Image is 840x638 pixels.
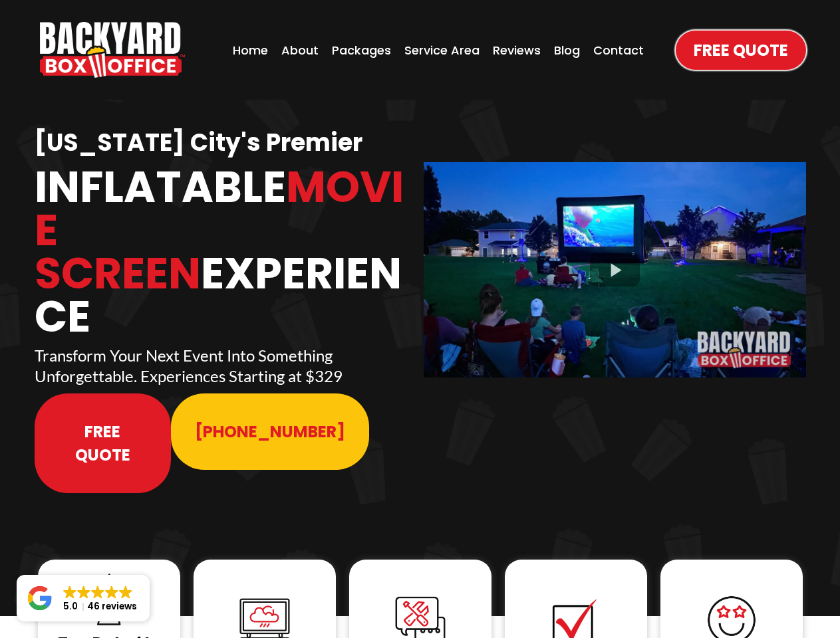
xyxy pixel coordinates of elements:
a: Packages [328,37,395,63]
span: Movie Screen [35,157,404,304]
a: Close GoogleGoogleGoogleGoogleGoogle 5.046 reviews [17,575,150,621]
span: Free Quote [694,39,788,62]
h1: Inflatable Experience [35,165,417,338]
a: Blog [550,37,584,63]
a: https://www.backyardboxoffice.com [40,22,185,78]
a: Free Quote [35,393,172,493]
h1: [US_STATE] City's Premier [35,128,417,159]
a: 913-214-1202 [171,393,369,470]
a: About [277,37,323,63]
a: Free Quote [676,31,806,70]
a: Reviews [489,37,545,63]
img: Backyard Box Office [40,22,185,78]
span: Free Quote [59,420,148,467]
a: Contact [589,37,648,63]
a: Home [229,37,272,63]
span: [PHONE_NUMBER] [195,420,345,443]
p: Transform Your Next Event Into Something Unforgettable. Experiences Starting at $329 [35,345,417,386]
a: Service Area [400,37,484,63]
